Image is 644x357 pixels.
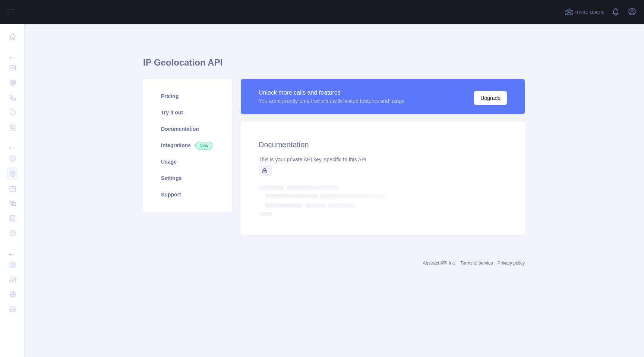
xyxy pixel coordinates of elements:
span: New [195,142,212,149]
button: Invite users [563,6,605,18]
a: Try it out [152,104,223,121]
a: Terms of service [460,260,493,266]
div: Unlock more calls and features [259,88,405,97]
a: Pricing [152,88,223,104]
a: Settings [152,170,223,186]
div: This is your private API key, specific to this API. [259,156,507,163]
a: Usage [152,154,223,170]
button: Upgrade [474,91,507,105]
a: Privacy policy [498,260,525,266]
a: Abstract API Inc. [423,260,456,266]
a: Integrations New [152,137,223,154]
a: Documentation [152,121,223,137]
div: You are currently on a free plan with limited features and usage [259,97,405,105]
h2: Documentation [259,139,507,150]
a: Support [152,186,223,203]
div: ... [6,45,18,60]
span: Invite users [575,8,604,16]
div: ... [6,241,18,256]
h1: IP Geolocation API [143,57,525,75]
div: ... [6,136,18,151]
